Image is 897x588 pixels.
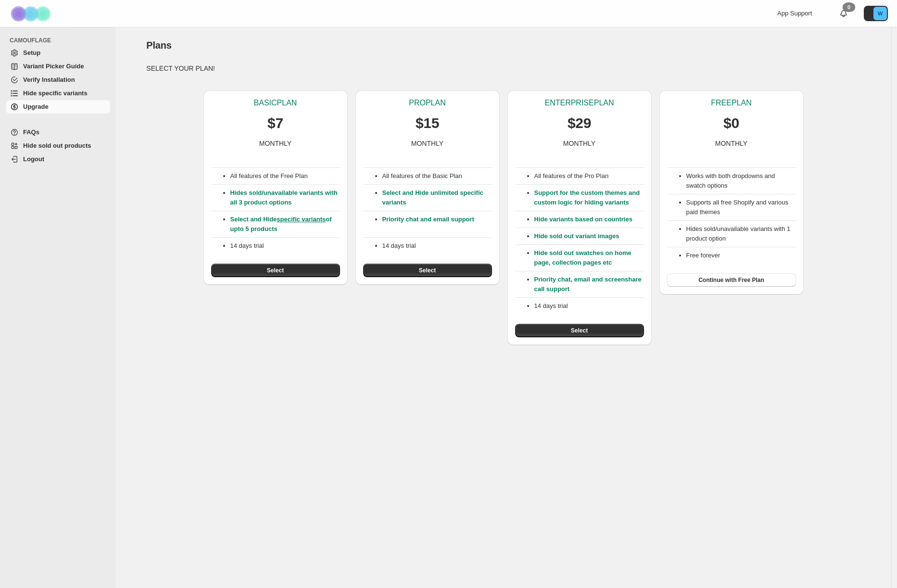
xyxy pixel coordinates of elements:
[6,139,110,153] a: Hide sold out products
[6,46,110,60] a: Setup
[416,114,439,133] p: $15
[711,98,751,108] p: FREE PLAN
[23,103,49,110] span: Upgrade
[382,215,492,234] p: Priority chat and email support
[230,215,340,234] p: Select and Hide of upto 5 products
[6,60,110,73] a: Variant Picker Guide
[259,139,291,148] p: MONTHLY
[267,267,284,274] span: Select
[23,128,39,136] span: FAQs
[230,171,340,181] p: All features of the Free Plan
[534,231,644,241] p: Hide sold out variant images
[146,64,860,73] p: SELECT YOUR PLAN!
[534,188,644,207] p: Support for the custom themes and custom logic for hiding variants
[686,198,796,217] li: Supports all free Shopify and various paid themes
[534,171,644,181] p: All features of the Pro Plan
[267,114,283,133] p: $7
[544,98,614,108] p: ENTERPRISE PLAN
[8,0,56,27] img: Camouflage
[873,7,887,20] span: Avatar with initials W
[571,327,588,334] span: Select
[146,40,171,51] span: Plans
[409,98,445,108] p: PRO PLAN
[777,10,812,17] span: App Support
[23,89,88,97] span: Hide specific variants
[382,171,492,181] p: All features of the Basic Plan
[23,63,84,70] span: Variant Picker Guide
[23,76,75,83] span: Verify Installation
[23,49,40,56] span: Setup
[686,171,796,191] li: Works with both dropdowns and swatch options
[534,301,644,311] p: 14 days trial
[6,153,110,166] a: Logout
[23,155,44,163] span: Logout
[839,9,848,18] a: 0
[686,224,796,243] li: Hides sold/unavailable variants with 1 product option
[6,100,110,114] a: Upgrade
[254,98,297,108] p: BASIC PLAN
[686,251,796,260] li: Free forever
[382,241,492,251] p: 14 days trial
[864,6,888,21] button: Avatar with initials W
[534,215,644,224] p: Hide variants based on countries
[843,2,855,12] div: 0
[277,216,326,223] a: specific variants
[230,241,340,251] p: 14 days trial
[534,248,644,268] p: Hide sold out swatches on home page, collection pages etc
[715,139,747,148] p: MONTHLY
[563,139,595,148] p: MONTHLY
[6,73,110,87] a: Verify Installation
[230,188,340,207] p: Hides sold/unavailable variants with all 3 product options
[363,264,492,277] button: Select
[382,188,492,207] p: Select and Hide unlimited specific variants
[878,11,883,16] text: W
[568,114,591,133] p: $29
[419,267,436,274] span: Select
[667,273,796,287] button: Continue with Free Plan
[6,126,110,139] a: FAQs
[698,276,764,284] span: Continue with Free Plan
[23,142,91,149] span: Hide sold out products
[211,264,340,277] button: Select
[723,114,739,133] p: $0
[10,37,111,44] span: CAMOUFLAGE
[6,87,110,100] a: Hide specific variants
[515,324,644,337] button: Select
[534,275,644,294] p: Priority chat, email and screenshare call support
[411,139,443,148] p: MONTHLY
